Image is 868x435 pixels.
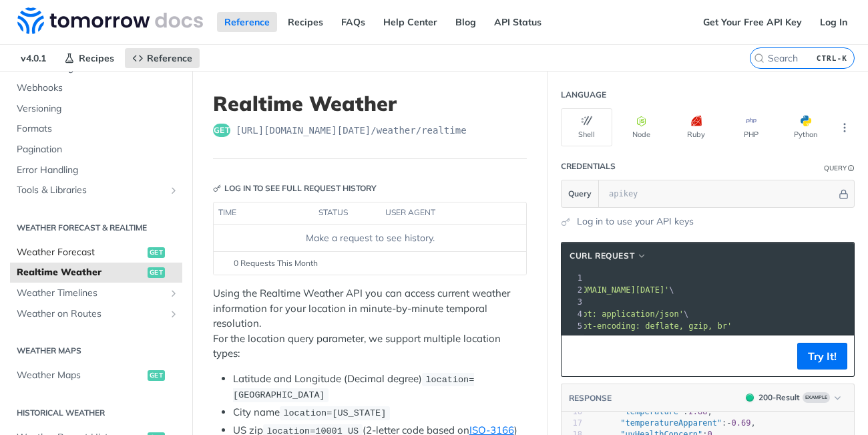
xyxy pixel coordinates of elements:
div: Credentials [561,160,616,172]
button: Try It! [797,343,847,370]
a: Reference [125,48,200,68]
span: Formats [17,122,179,136]
a: Help Center [376,12,445,32]
p: Using the Realtime Weather API you can access current weather information for your location in mi... [213,286,527,361]
span: https://api.tomorrow.io/v4/weather/realtime [236,124,467,137]
a: Realtime Weatherget [10,263,182,283]
span: Webhooks [17,82,179,95]
i: Information [848,165,855,172]
input: apikey [602,180,837,207]
button: Show subpages for Weather Timelines [168,288,179,299]
span: 'accept: application/json' [558,309,684,319]
button: Show subpages for Weather on Routes [168,309,179,319]
span: - [726,418,731,428]
div: 5 [562,320,584,332]
svg: Search [754,53,765,63]
h2: Historical Weather [10,407,182,419]
button: Copy to clipboard [568,346,587,366]
div: 17 [562,418,582,429]
button: Node [616,108,667,146]
span: get [148,247,165,258]
span: Weather Forecast [17,246,144,259]
span: Realtime Weather [17,266,144,279]
div: 4 [562,308,584,320]
span: Error Handling [17,164,179,177]
span: 0.69 [732,418,751,428]
button: PHP [725,108,777,146]
div: 16 [562,406,582,418]
span: : , [592,407,712,416]
a: Weather TimelinesShow subpages for Weather Timelines [10,283,182,303]
a: Log in to use your API keys [577,214,694,229]
a: Get Your Free API Key [696,12,809,32]
a: Blog [448,12,483,32]
a: Pagination [10,140,182,160]
kbd: CTRL-K [813,51,851,65]
span: Reference [147,52,192,64]
div: 3 [562,296,584,308]
div: Query [824,163,847,173]
a: Log In [813,12,855,32]
th: time [214,202,314,224]
span: '[URL][DOMAIN_NAME][DATE]' [544,285,669,295]
span: : , [592,418,756,428]
span: 1.88 [688,407,708,416]
button: Hide [837,187,851,200]
span: location=[US_STATE] [283,408,386,418]
span: get [148,267,165,278]
span: 0 Requests This Month [234,257,318,269]
a: Error Handling [10,160,182,180]
a: FAQs [334,12,373,32]
div: Make a request to see history. [219,231,521,245]
span: Pagination [17,143,179,156]
span: 200 [746,394,754,402]
span: cURL Request [570,250,634,262]
button: cURL Request [565,249,652,263]
th: status [314,202,381,224]
button: Ruby [670,108,722,146]
svg: Key [213,184,221,192]
span: Query [568,188,592,200]
span: Versioning [17,102,179,116]
span: \ [491,309,688,319]
th: user agent [381,202,499,224]
span: Example [803,392,830,403]
button: Shell [561,108,612,146]
li: Latitude and Longitude (Decimal degree) [233,372,527,403]
button: 200200-ResultExample [739,391,847,404]
span: Weather on Routes [17,307,165,321]
a: Versioning [10,99,182,119]
a: Weather Mapsget [10,366,182,386]
button: Show subpages for Tools & Libraries [168,185,179,196]
li: City name [233,405,527,420]
button: RESPONSE [568,392,612,405]
a: Reference [217,12,277,32]
span: Weather Timelines [17,287,165,300]
a: Weather Forecastget [10,243,182,263]
button: More Languages [835,118,855,138]
span: Tools & Libraries [17,184,165,197]
img: Tomorrow.io Weather API Docs [17,7,203,34]
div: Log in to see full request history [213,182,377,194]
a: API Status [487,12,549,32]
div: 1 [562,272,584,284]
h1: Realtime Weather [213,92,527,116]
a: Tools & LibrariesShow subpages for Tools & Libraries [10,180,182,200]
button: Python [780,108,831,146]
span: "temperature" [620,407,683,416]
span: get [148,370,165,381]
button: Query [562,180,599,207]
div: Language [561,89,606,101]
a: Weather on RoutesShow subpages for Weather on Routes [10,304,182,324]
span: Recipes [79,52,114,64]
h2: Weather Forecast & realtime [10,222,182,234]
span: Weather Maps [17,369,144,382]
a: Webhooks [10,78,182,98]
span: "temperatureApparent" [620,418,722,428]
div: 200 - Result [758,392,800,404]
a: Formats [10,119,182,139]
h2: Weather Maps [10,345,182,357]
div: 2 [562,284,584,296]
svg: More ellipsis [839,122,851,134]
a: Recipes [57,48,122,68]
